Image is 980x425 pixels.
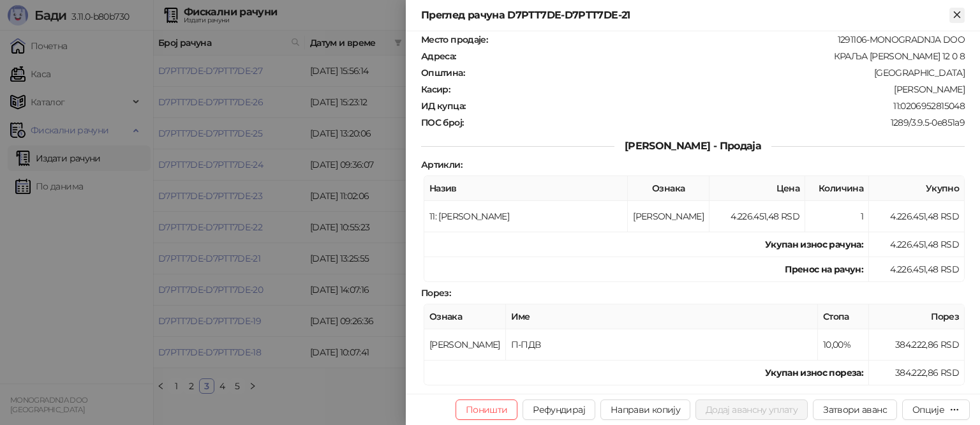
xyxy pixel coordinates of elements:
[421,50,456,62] strong: Адреса :
[628,201,709,232] td: [PERSON_NAME]
[765,239,863,250] strong: Укупан износ рачуна :
[869,176,965,201] th: Укупно
[506,329,818,361] td: П-ПДВ
[421,117,463,128] strong: ПОС број :
[421,159,462,170] strong: Артикли :
[464,117,966,128] div: 1289/3.9.5-0e851a9
[421,34,487,45] strong: Место продаје :
[805,201,869,232] td: 1
[818,304,869,329] th: Стопа
[709,201,805,232] td: 4.226.451,48 RSD
[902,399,970,420] button: Опције
[421,84,450,95] strong: Касир :
[765,367,863,378] strong: Укупан износ пореза:
[614,140,771,152] span: [PERSON_NAME] - Продаја
[506,304,818,329] th: Име
[869,361,965,385] td: 384.222,86 RSD
[424,176,628,201] th: Назив
[709,176,805,201] th: Цена
[869,232,965,257] td: 4.226.451,48 RSD
[785,264,863,275] strong: Пренос на рачун :
[818,329,869,361] td: 10,00%
[813,399,897,420] button: Затвори аванс
[869,329,965,361] td: 384.222,86 RSD
[421,67,464,78] strong: Општина :
[451,84,966,95] div: [PERSON_NAME]
[421,287,450,299] strong: Порез :
[424,329,506,361] td: [PERSON_NAME]
[695,399,808,420] button: Додај авансну уплату
[869,257,965,282] td: 4.226.451,48 RSD
[628,176,709,201] th: Ознака
[949,8,965,23] button: Close
[421,8,949,23] div: Преглед рачуна D7PTT7DE-D7PTT7DE-21
[611,404,680,415] span: Направи копију
[421,100,465,112] strong: ИД купца :
[912,404,944,415] div: Опције
[424,304,506,329] th: Ознака
[869,304,965,329] th: Порез
[424,201,628,232] td: 11: [PERSON_NAME]
[457,50,966,62] div: КРАЉА [PERSON_NAME] 12 0 8
[600,399,690,420] button: Направи копију
[869,201,965,232] td: 4.226.451,48 RSD
[489,34,966,45] div: 1291106-MONOGRADNJA DOO
[466,100,966,112] div: 11:0206952815048
[523,399,595,420] button: Рефундирај
[466,67,966,78] div: [GEOGRAPHIC_DATA]
[456,399,518,420] button: Поништи
[805,176,869,201] th: Количина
